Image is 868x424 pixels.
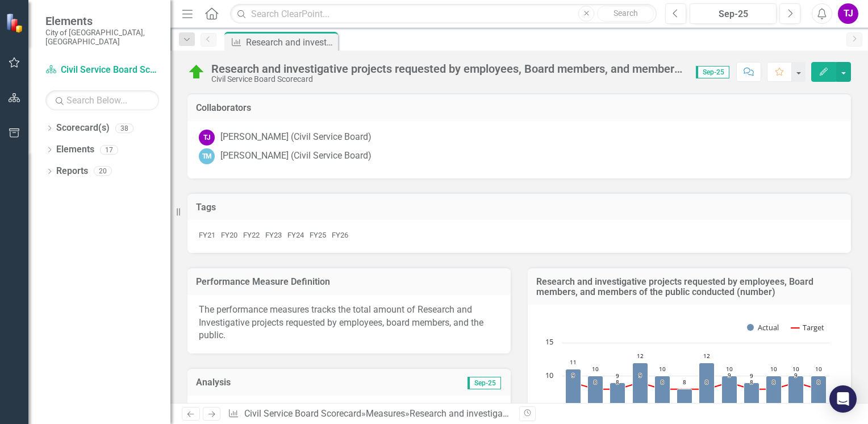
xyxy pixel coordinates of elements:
text: 12 [703,352,710,360]
text: 8 [594,378,597,386]
span: Search [614,9,638,18]
h3: Analysis [196,377,349,388]
div: TJ [199,130,215,146]
span: FY23 [265,231,282,239]
div: Open Intercom Messenger [829,385,857,413]
button: Search [597,6,654,22]
div: Research and investigative projects requested by employees, Board members, and members of the pub... [246,35,335,49]
img: ClearPoint Strategy [6,13,26,33]
div: Civil Service Board Scorecard [211,75,685,84]
text: 10 [726,365,733,373]
text: 9 [794,371,798,379]
a: Elements [56,143,94,156]
div: 38 [115,123,133,133]
h3: Collaborators [196,103,842,113]
text: 10 [592,365,599,373]
span: Sep-25 [468,377,501,389]
span: FY22 [243,231,260,239]
text: 8 [817,378,820,386]
text: 9 [639,371,642,379]
text: 8 [750,378,753,386]
text: 10 [770,365,777,373]
a: Civil Service Board Scorecard [244,408,361,419]
a: Measures [366,408,405,419]
span: FY20 [221,231,237,239]
span: FY21 [199,231,215,239]
div: Research and investigative projects requested by employees, Board members, and members of the pub... [211,63,685,75]
text: 8 [705,378,708,386]
div: 20 [94,167,112,176]
h3: Research and investigative projects requested by employees, Board members, and members of the pub... [536,277,842,297]
div: » » [228,408,511,421]
text: 8 [683,378,686,386]
text: 15 [545,336,553,347]
text: 10 [545,370,553,380]
button: Show Actual [747,322,779,332]
h3: Tags [196,202,842,213]
text: 12 [637,352,644,360]
span: FY26 [332,231,348,239]
div: Sep-25 [694,7,773,21]
text: 8 [661,378,664,386]
text: 9 [750,372,753,380]
a: Reports [56,165,88,178]
text: 10 [792,365,799,373]
div: [PERSON_NAME] (Civil Service Board) [220,149,372,163]
span: Elements [45,14,159,28]
img: On Target [187,63,206,81]
span: The performance measures tracks the total amount of Research and Investigative projects requested... [199,304,483,341]
text: 8 [616,378,619,386]
input: Search Below... [45,90,159,110]
span: FY24 [287,231,304,239]
text: 8 [772,378,775,386]
div: TM [199,148,215,164]
input: Search ClearPoint... [230,4,657,24]
text: 11 [570,358,577,366]
h3: Performance Measure Definition [196,277,502,287]
a: Civil Service Board Scorecard [45,64,159,77]
button: TJ [838,3,858,24]
button: Sep-25 [690,3,777,24]
button: Show Target [791,322,824,332]
text: 9 [571,371,575,379]
text: 9 [616,372,619,380]
small: City of [GEOGRAPHIC_DATA], [GEOGRAPHIC_DATA] [45,28,159,47]
div: [PERSON_NAME] (Civil Service Board) [220,131,372,144]
div: 17 [100,145,118,155]
span: Sep-25 [696,66,729,78]
a: Scorecard(s) [56,122,110,135]
text: 9 [728,371,731,379]
text: 10 [659,365,666,373]
text: 10 [815,365,822,373]
span: FY25 [310,231,326,239]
